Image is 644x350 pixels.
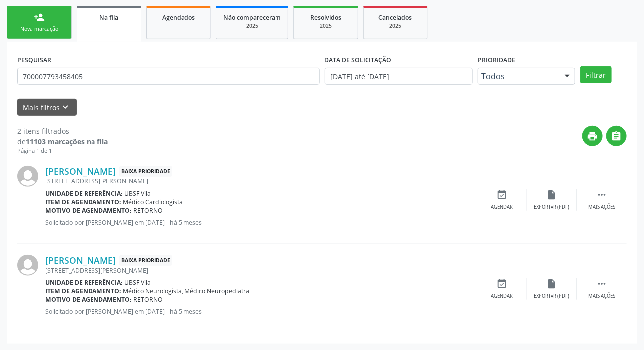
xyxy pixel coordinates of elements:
[17,136,108,147] div: de
[45,278,123,287] b: Unidade de referência:
[26,137,108,146] strong: 11103 marcações na fila
[379,13,412,22] span: Cancelados
[582,126,603,146] button: print
[125,278,151,287] span: UBSF Vila
[325,52,392,68] label: DATA DE SOLICITAÇÃO
[587,131,598,142] i: print
[478,52,515,68] label: Prioridade
[17,68,320,85] input: Nome, CNS
[34,12,45,23] div: person_add
[119,255,172,266] span: Baixa Prioridade
[491,293,513,300] div: Agendar
[588,204,615,211] div: Mais ações
[534,293,570,300] div: Exportar (PDF)
[497,278,508,289] i: event_available
[370,22,420,30] div: 2025
[134,295,163,304] span: RETORNO
[45,266,477,275] div: [STREET_ADDRESS][PERSON_NAME]
[17,255,38,276] img: img
[481,71,555,81] span: Todos
[45,177,477,185] div: [STREET_ADDRESS][PERSON_NAME]
[596,189,607,200] i: 
[17,126,108,136] div: 2 itens filtrados
[45,295,132,304] b: Motivo de agendamento:
[60,102,71,113] i: keyboard_arrow_down
[45,166,116,177] a: [PERSON_NAME]
[45,189,123,198] b: Unidade de referência:
[17,99,77,116] button: Mais filtroskeyboard_arrow_down
[45,206,132,215] b: Motivo de agendamento:
[125,189,151,198] span: UBSF Vila
[223,13,281,22] span: Não compareceram
[14,25,64,33] div: Nova marcação
[17,166,38,187] img: img
[99,13,118,22] span: Na fila
[596,278,607,289] i: 
[588,293,615,300] div: Mais ações
[45,198,121,206] b: Item de agendamento:
[301,22,351,30] div: 2025
[534,204,570,211] div: Exportar (PDF)
[497,189,508,200] i: event_available
[45,307,477,316] p: Solicitado por [PERSON_NAME] em [DATE] - há 5 meses
[119,166,172,177] span: Baixa Prioridade
[45,218,477,227] p: Solicitado por [PERSON_NAME] em [DATE] - há 5 meses
[547,189,557,200] i: insert_drive_file
[580,66,612,83] button: Filtrar
[45,287,121,295] b: Item de agendamento:
[611,131,622,142] i: 
[123,287,250,295] span: Médico Neurologista, Médico Neuropediatra
[45,255,116,266] a: [PERSON_NAME]
[162,13,195,22] span: Agendados
[606,126,627,146] button: 
[17,52,51,68] label: PESQUISAR
[491,204,513,211] div: Agendar
[547,278,557,289] i: insert_drive_file
[325,68,473,85] input: Selecione um intervalo
[310,13,341,22] span: Resolvidos
[17,147,108,155] div: Página 1 de 1
[134,206,163,215] span: RETORNO
[123,198,183,206] span: Médico Cardiologista
[223,22,281,30] div: 2025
